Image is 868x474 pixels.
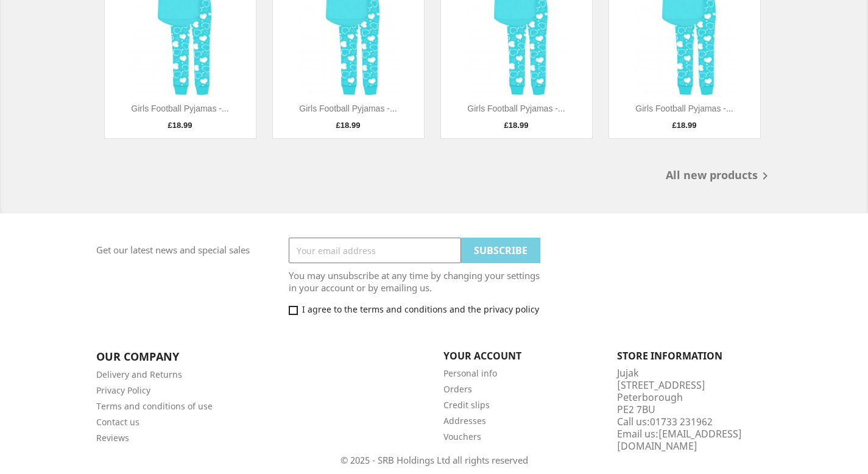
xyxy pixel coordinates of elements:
[443,399,490,411] a: Credit slips
[96,400,213,412] a: Terms and conditions of use
[96,351,252,363] p: Our company
[617,351,772,362] p: Store information
[299,104,397,113] a: Girls Football Pyjamas -...
[635,104,733,113] a: Girls Football Pyjamas -...
[443,383,472,395] a: Orders
[96,384,150,396] a: Privacy Policy
[617,351,772,452] div: Jujak [STREET_ADDRESS] Peterborough PE2 7BU Call us: Email us:
[96,369,182,380] a: Delivery and Returns
[672,121,697,130] span: £18.99
[87,238,280,256] p: Get our latest news and special sales
[666,169,772,183] a: All new products
[289,263,540,294] p: You may unsubscribe at any time by changing your settings in your account or by emailing us.
[504,121,529,130] span: £18.99
[168,121,192,130] span: £18.99
[467,104,565,113] a: Girls Football Pyjamas -...
[617,427,742,453] a: [EMAIL_ADDRESS][DOMAIN_NAME]
[96,454,772,466] p: © 2025 - SRB Holdings Ltd all rights reserved
[461,238,540,263] input: Subscribe
[131,104,228,113] a: Girls Football Pyjamas -...
[336,121,361,130] span: £18.99
[758,169,772,183] i: 
[96,432,129,444] a: Reviews
[96,416,139,428] a: Contact us
[650,415,713,428] span: 01733 231962
[302,303,539,315] span: I agree to the terms and conditions and the privacy policy
[443,415,486,426] a: Addresses
[443,431,481,442] a: Vouchers
[443,349,521,363] a: Your account
[289,238,461,263] input: Your email address
[443,367,497,379] a: Personal info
